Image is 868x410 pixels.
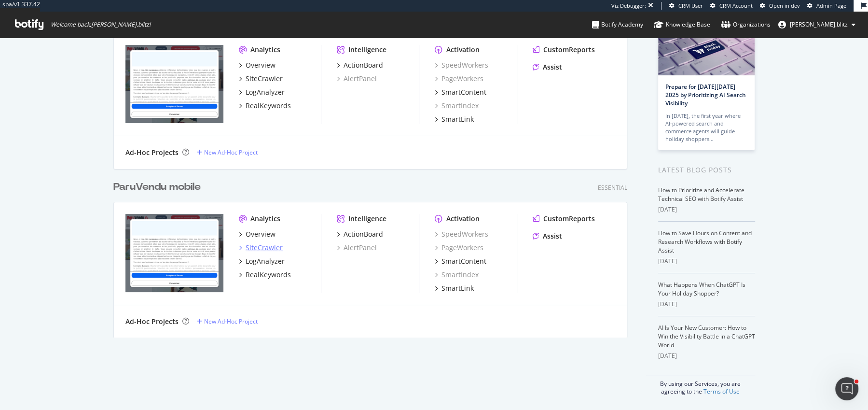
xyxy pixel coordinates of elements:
[771,17,863,32] button: [PERSON_NAME].blitz
[250,45,280,55] div: Analytics
[337,229,383,239] a: ActionBoard
[246,243,283,253] div: SiteCrawler
[760,2,800,10] a: Open in dev
[658,165,755,175] div: Latest Blog Posts
[598,184,627,192] div: Essential
[533,45,595,55] a: CustomReports
[125,45,223,123] img: www.paruvendu.fr
[246,256,285,266] div: LogAnalyzer
[435,114,474,124] a: SmartLink
[197,317,258,325] a: New Ad-Hoc Project
[611,2,646,10] div: Viz Debugger:
[239,256,285,266] a: LogAnalyzer
[51,21,151,28] span: Welcome back, [PERSON_NAME].blitz !
[710,2,753,10] a: CRM Account
[658,257,755,266] div: [DATE]
[197,148,258,156] a: New Ad-Hoc Project
[446,45,480,55] div: Activation
[543,231,562,241] div: Assist
[646,375,755,396] div: By using our Services, you are agreeing to the
[543,62,562,72] div: Assist
[543,214,595,224] div: CustomReports
[204,317,258,325] div: New Ad-Hoc Project
[533,231,562,241] a: Assist
[239,74,283,84] a: SiteCrawler
[807,2,846,10] a: Admin Page
[348,45,386,55] div: Intelligence
[239,101,291,111] a: RealKeywords
[441,283,474,293] div: SmartLink
[250,214,280,224] div: Analytics
[337,243,377,253] a: AlertPanel
[669,2,703,10] a: CRM User
[543,45,595,55] div: CustomReports
[533,214,595,224] a: CustomReports
[721,12,771,38] a: Organizations
[344,60,383,70] div: ActionBoard
[835,377,858,400] iframe: Intercom live chat
[435,256,486,266] a: SmartContent
[246,87,285,97] div: LogAnalyzer
[246,101,291,111] div: RealKeywords
[658,300,755,309] div: [DATE]
[435,283,474,293] a: SmartLink
[435,243,483,253] a: PageWorkers
[678,2,703,9] span: CRM User
[337,60,383,70] a: ActionBoard
[239,87,285,97] a: LogAnalyzer
[113,180,201,194] div: ParuVendu mobile
[658,324,755,349] a: AI Is Your New Customer: How to Win the Visibility Battle in a ChatGPT World
[435,270,479,280] a: SmartIndex
[337,74,377,84] a: AlertPanel
[658,229,752,254] a: How to Save Hours on Content and Research Workflows with Botify Assist
[435,101,479,111] a: SmartIndex
[435,60,488,70] a: SpeedWorkers
[246,229,276,239] div: Overview
[703,387,740,396] a: Terms of Use
[239,270,291,280] a: RealKeywords
[435,74,483,84] a: PageWorkers
[719,2,753,9] span: CRM Account
[790,20,848,28] span: alexandre.blitz
[441,114,474,124] div: SmartLink
[246,270,291,280] div: RealKeywords
[816,2,846,9] span: Admin Page
[204,148,258,156] div: New Ad-Hoc Project
[658,186,744,203] a: How to Prioritize and Accelerate Technical SEO with Botify Assist
[658,281,745,297] a: What Happens When ChatGPT Is Your Holiday Shopper?
[665,83,746,107] a: Prepare for [DATE][DATE] 2025 by Prioritizing AI Search Visibility
[658,352,755,360] div: [DATE]
[592,12,643,38] a: Botify Academy
[125,148,179,157] div: Ad-Hoc Projects
[239,243,283,253] a: SiteCrawler
[441,256,486,266] div: SmartContent
[592,20,643,29] div: Botify Academy
[769,2,800,9] span: Open in dev
[239,229,276,239] a: Overview
[344,229,383,239] div: ActionBoard
[441,87,486,97] div: SmartContent
[721,20,771,29] div: Organizations
[125,317,179,326] div: Ad-Hoc Projects
[533,62,562,72] a: Assist
[435,87,486,97] a: SmartContent
[658,205,755,214] div: [DATE]
[654,12,710,38] a: Knowledge Base
[246,74,283,84] div: SiteCrawler
[348,214,386,224] div: Intelligence
[239,60,276,70] a: Overview
[435,229,488,239] a: SpeedWorkers
[446,214,480,224] div: Activation
[654,20,710,29] div: Knowledge Base
[125,214,223,292] img: www.paruvendu.fr
[113,180,205,194] a: ParuVendu mobile
[246,60,276,70] div: Overview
